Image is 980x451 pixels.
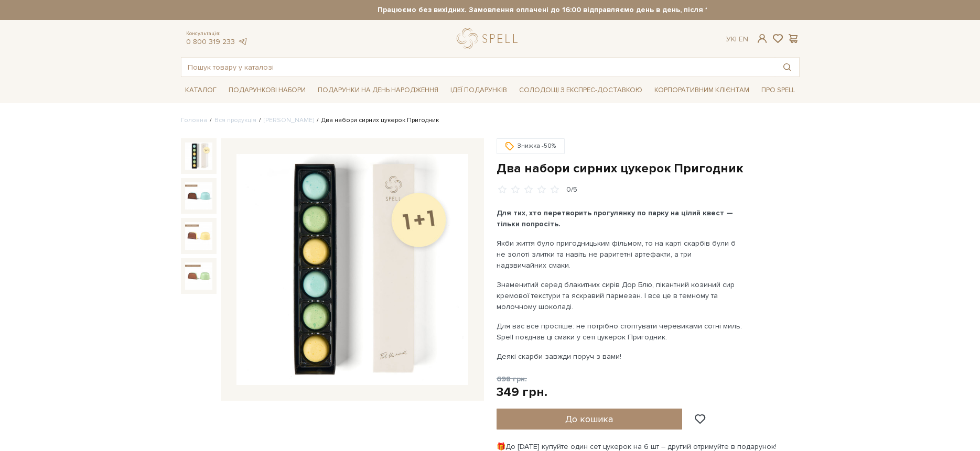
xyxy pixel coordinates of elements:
b: Для тих, хто перетворить прогулянку по парку на цілий квест — тільки попросіть. [497,208,733,228]
img: Два набори сирних цукерок Пригодник [185,222,212,249]
div: Знижка -50% [497,138,565,154]
a: 0 800 319 233 [186,37,235,46]
a: [PERSON_NAME] [264,116,314,124]
button: Пошук товару у каталозі [775,58,799,76]
a: Корпоративним клієнтам [650,81,753,99]
img: Два набори сирних цукерок Пригодник [236,154,468,386]
a: telegram [238,37,248,46]
input: Пошук товару у каталозі [181,58,775,76]
div: 349 грн. [497,384,547,400]
span: Консультація: [186,30,248,37]
img: Два набори сирних цукерок Пригодник [185,142,212,170]
strong: Працюємо без вихідних. Замовлення оплачені до 16:00 відправляємо день в день, після 16:00 - насту... [274,5,892,15]
p: Для вас все простіше: не потрібно стоптувати черевиками сотні миль. Spell поєднав ці смаки у сеті... [497,321,742,343]
a: Головна [181,116,207,124]
a: En [739,35,748,43]
span: Про Spell [757,82,799,98]
img: Два набори сирних цукерок Пригодник [185,182,212,210]
span: До кошика [565,413,613,425]
button: До кошика [497,409,683,430]
h1: Два набори сирних цукерок Пригодник [497,160,800,177]
span: Каталог [181,82,221,98]
p: Знаменитий серед блакитних сирів Дор Блю, пікантний козиний сир кремової текстури та яскравий пар... [497,279,742,312]
div: Ук [726,35,748,44]
span: 698 грн. [497,375,527,383]
span: Подарунки на День народження [314,82,443,98]
p: Якби життя було пригодницьким фільмом, то на карті скарбів були б не золоті злитки та навіть не р... [497,238,742,271]
a: logo [457,28,522,49]
span: | [735,35,737,43]
a: Солодощі з експрес-доставкою [515,81,647,99]
span: Ідеї подарунків [446,82,511,98]
li: Два набори сирних цукерок Пригодник [314,116,439,125]
a: Вся продукція [214,116,256,124]
div: 0/5 [566,185,577,195]
img: Два набори сирних цукерок Пригодник [185,262,212,290]
p: Деякі скарби завжди поруч з вами! [497,351,742,362]
span: Подарункові набори [224,82,310,98]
